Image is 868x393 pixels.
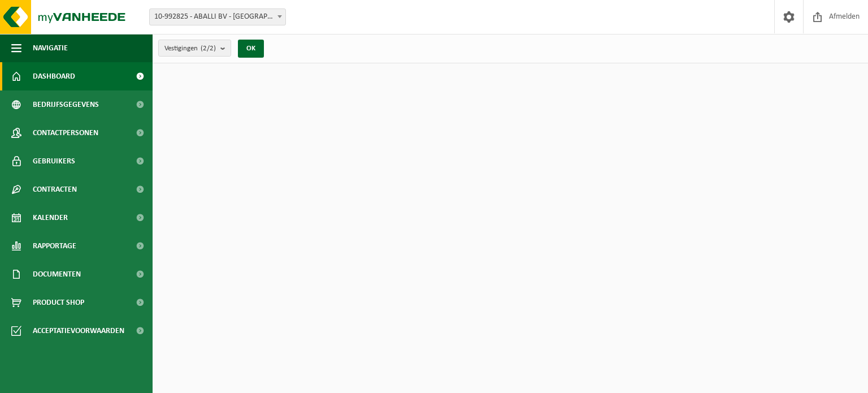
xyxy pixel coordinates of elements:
span: Contactpersonen [33,119,98,147]
span: Vestigingen [164,40,216,57]
span: Rapportage [33,232,76,260]
span: Contracten [33,175,77,204]
button: OK [238,40,264,58]
span: Acceptatievoorwaarden [33,317,124,345]
span: Dashboard [33,62,75,90]
span: Bedrijfsgegevens [33,90,99,119]
span: 10-992825 - ABALLI BV - POPERINGE [149,8,286,25]
count: (2/2) [201,45,216,52]
span: Kalender [33,204,68,232]
span: Gebruikers [33,147,75,175]
button: Vestigingen(2/2) [158,40,231,57]
span: Navigatie [33,34,68,62]
span: Product Shop [33,288,84,317]
span: 10-992825 - ABALLI BV - POPERINGE [150,9,285,25]
span: Documenten [33,260,81,288]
